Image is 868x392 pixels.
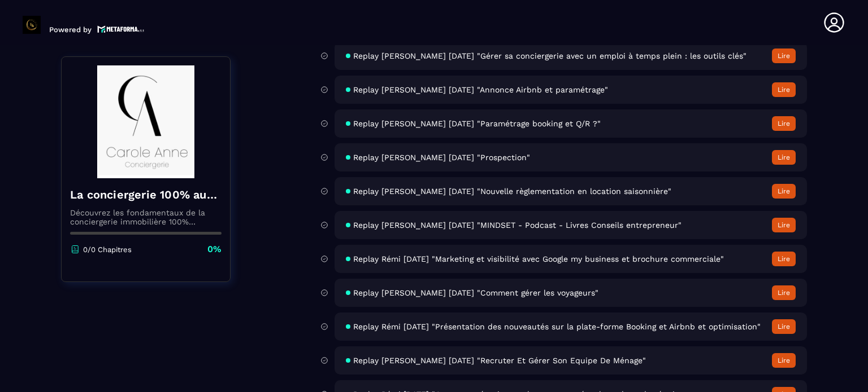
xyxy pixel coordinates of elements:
[83,245,132,254] p: 0/0 Chapitres
[97,24,145,34] img: logo
[207,243,222,256] p: 0%
[772,252,796,266] button: Lire
[353,85,608,94] span: Replay [PERSON_NAME] [DATE] "Annonce Airbnb et paramétrage"
[70,65,222,178] img: banner
[49,25,92,34] p: Powered by
[353,288,598,297] span: Replay [PERSON_NAME] [DATE] "Comment gérer les voyageurs"
[353,322,761,331] span: Replay Rémi [DATE] "Présentation des nouveautés sur la plate-forme Booking et Airbnb et optimisat...
[353,187,671,196] span: Replay [PERSON_NAME] [DATE] "Nouvelle règlementation en location saisonnière"
[772,319,796,334] button: Lire
[772,49,796,63] button: Lire
[353,51,747,60] span: Replay [PERSON_NAME] [DATE] "Gérer sa conciergerie avec un emploi à temps plein : les outils clés"
[772,150,796,165] button: Lire
[772,353,796,368] button: Lire
[353,356,646,365] span: Replay [PERSON_NAME] [DATE] "Recruter Et Gérer Son Equipe De Ménage"
[772,218,796,232] button: Lire
[772,116,796,131] button: Lire
[353,119,601,128] span: Replay [PERSON_NAME] [DATE] "Paramétrage booking et Q/R ?"
[772,82,796,97] button: Lire
[772,184,796,199] button: Lire
[23,16,41,34] img: logo-branding
[353,254,724,263] span: Replay Rémi [DATE] "Marketing et visibilité avec Google my business et brochure commerciale"
[353,221,682,230] span: Replay [PERSON_NAME] [DATE] "MINDSET - Podcast - Livres Conseils entrepreneur"
[70,208,222,226] p: Découvrez les fondamentaux de la conciergerie immobilière 100% automatisée. Cette formation est c...
[70,187,222,202] h4: La conciergerie 100% automatisée
[772,285,796,300] button: Lire
[353,153,530,162] span: Replay [PERSON_NAME] [DATE] "Prospection"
